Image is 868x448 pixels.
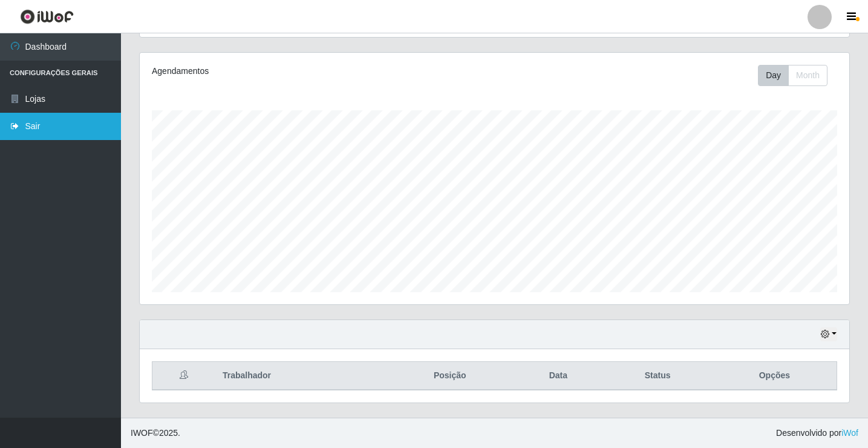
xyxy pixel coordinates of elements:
th: Data [514,362,602,390]
img: CoreUI Logo [20,9,74,24]
button: Month [788,65,827,86]
th: Posição [386,362,514,390]
button: Day [758,65,789,86]
span: Desenvolvido por [776,427,858,440]
div: Toolbar with button groups [758,65,837,86]
th: Status [603,362,713,390]
th: Trabalhador [215,362,386,390]
th: Opções [713,362,837,390]
span: IWOF [131,428,153,438]
div: First group [758,65,827,86]
div: Agendamentos [152,65,427,78]
span: © 2025 . [131,427,180,440]
a: iWof [841,428,858,438]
